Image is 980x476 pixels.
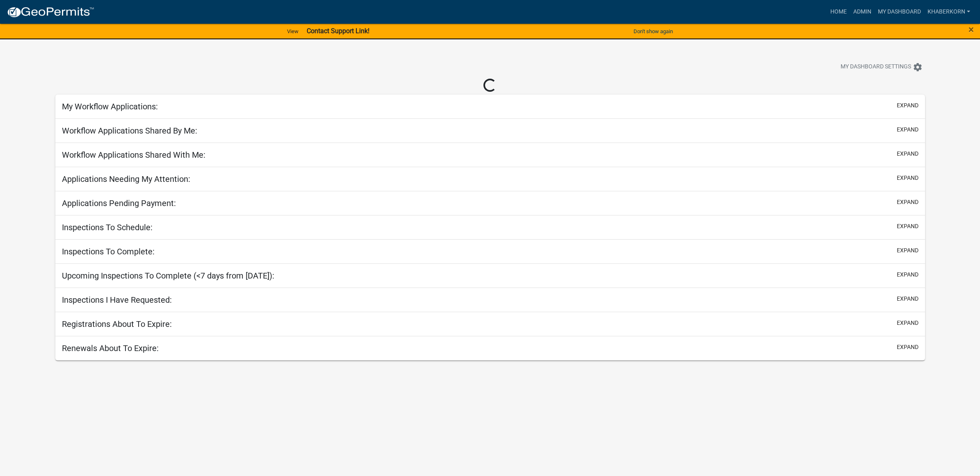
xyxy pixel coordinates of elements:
button: My Dashboard Settingssettings [834,59,929,75]
a: khaberkorn [924,4,973,20]
button: expand [897,270,918,279]
h5: Upcoming Inspections To Complete (<7 days from [DATE]): [62,271,274,281]
a: Admin [850,4,875,20]
button: Don't show again [630,25,676,38]
h5: Inspections To Complete: [62,247,155,256]
h5: Applications Needing My Attention: [62,174,190,184]
h5: Inspections I Have Requested: [62,295,172,305]
button: expand [897,150,918,158]
h5: My Workflow Applications: [62,102,158,111]
button: expand [897,222,918,231]
button: expand [897,295,918,303]
button: expand [897,174,918,182]
button: expand [897,319,918,327]
button: expand [897,125,918,134]
h5: Workflow Applications Shared By Me: [62,126,197,136]
h5: Inspections To Schedule: [62,222,153,232]
button: expand [897,343,918,351]
a: View [284,25,302,38]
button: Close [969,25,974,34]
a: My Dashboard [875,4,924,20]
h5: Applications Pending Payment: [62,198,176,208]
span: My Dashboard Settings [841,62,911,72]
span: × [969,24,974,35]
h5: Registrations About To Expire: [62,319,172,329]
button: expand [897,198,918,206]
button: expand [897,246,918,255]
i: settings [913,62,923,72]
strong: Contact Support Link! [307,27,369,35]
a: Home [827,4,850,20]
h5: Workflow Applications Shared With Me: [62,150,205,160]
h5: Renewals About To Expire: [62,343,159,353]
button: expand [897,101,918,110]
